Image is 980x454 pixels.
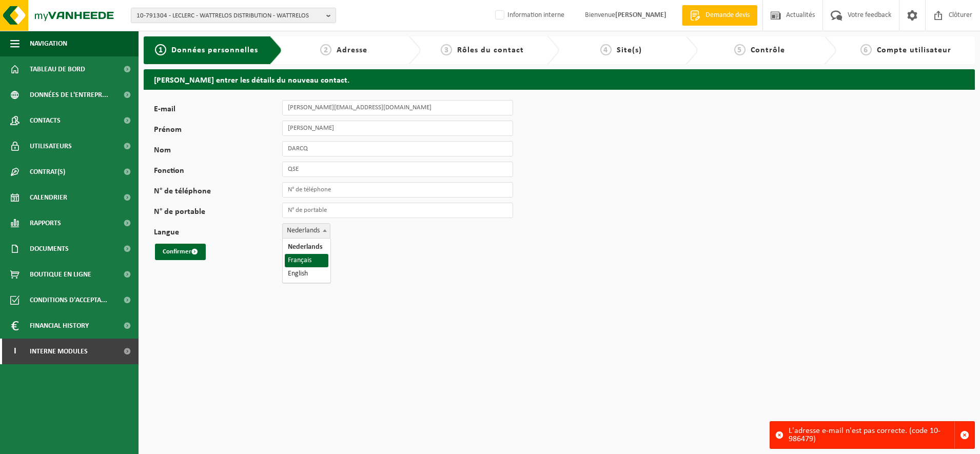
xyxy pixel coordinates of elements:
[30,287,107,313] span: Conditions d'accepta...
[10,339,19,364] span: I
[283,224,330,238] span: Nederlands
[131,8,336,23] button: 10-791304 - LECLERC - WATTRELOS DISTRIBUTION - WATTRELOS
[285,254,328,267] li: Français
[682,5,757,26] a: Demande devis
[154,228,282,239] label: Langue
[155,44,166,55] span: 1
[30,31,67,56] span: Navigation
[30,313,89,339] span: Financial History
[154,105,282,115] label: E-mail
[30,185,67,210] span: Calendrier
[171,46,258,54] span: Données personnelles
[282,141,513,156] input: Nom
[703,10,752,21] span: Demande devis
[282,162,513,177] input: Fonction
[30,56,85,82] span: Tableau de bord
[154,126,282,136] label: Prénom
[30,82,108,108] span: Données de l'entrepr...
[30,236,69,262] span: Documents
[30,108,61,133] span: Contacts
[136,8,322,24] span: 10-791304 - LECLERC - WATTRELOS DISTRIBUTION - WATTRELOS
[154,167,282,177] label: Fonction
[751,46,785,54] span: Contrôle
[282,203,513,218] input: N° de portable
[860,44,872,55] span: 6
[789,422,954,448] div: L'adresse e-mail n'est pas correcte. (code 10-986479)
[285,241,328,254] li: Nederlands
[30,133,72,159] span: Utilisateurs
[154,187,282,198] label: N° de téléphone
[154,208,282,218] label: N° de portable
[615,11,667,19] strong: [PERSON_NAME]
[154,146,282,156] label: Nom
[600,44,612,55] span: 4
[30,159,65,185] span: Contrat(s)
[285,267,328,281] li: English
[30,210,61,236] span: Rapports
[30,339,88,364] span: Interne modules
[282,182,513,198] input: N° de téléphone
[144,69,975,89] h2: [PERSON_NAME] entrer les détails du nouveau contact.
[734,44,746,55] span: 5
[493,8,564,23] label: Information interne
[457,46,524,54] span: Rôles du contact
[337,46,367,54] span: Adresse
[617,46,642,54] span: Site(s)
[282,223,330,239] span: Nederlands
[30,262,91,287] span: Boutique en ligne
[282,121,513,136] input: Prénom
[877,46,951,54] span: Compte utilisateur
[441,44,452,55] span: 3
[155,244,206,260] button: Confirmer
[282,100,513,115] input: E-mail
[320,44,331,55] span: 2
